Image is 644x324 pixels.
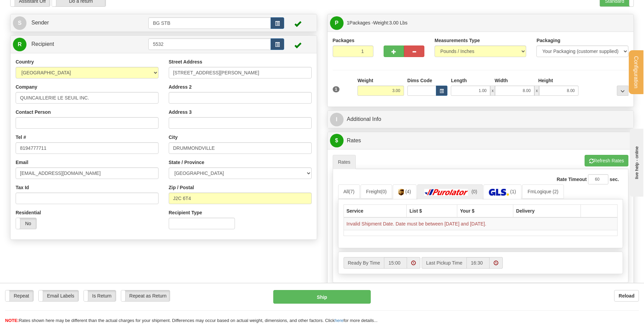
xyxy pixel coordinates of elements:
th: List $ [407,204,457,217]
label: Zip / Postal [169,184,194,191]
th: Your $ [457,204,513,217]
label: Residential [16,209,41,216]
div: live help - online [5,6,63,11]
span: 3.00 [389,20,399,25]
label: Is Return [84,290,116,301]
span: $ [330,134,344,147]
img: GLS Canada [489,189,509,196]
span: (2) [553,189,558,194]
label: Country [16,58,34,65]
span: (1) [510,189,516,194]
label: Street Address [169,58,202,65]
span: I [330,113,344,126]
a: All [338,184,360,199]
span: x [534,86,539,96]
a: S Sender [13,16,148,30]
button: Ship [273,290,370,304]
label: Dims Code [407,77,432,84]
span: Recipient [31,41,54,47]
a: $Rates [330,134,631,148]
a: IAdditional Info [330,112,631,126]
span: (7) [349,189,354,194]
label: Repeat [5,290,33,301]
label: Email [16,159,28,166]
label: No [16,218,36,229]
th: Delivery [513,204,581,217]
span: 1 [333,86,340,92]
label: sec. [610,176,619,183]
label: Address 2 [169,84,192,90]
label: Height [538,77,553,84]
span: 1 [347,20,350,25]
label: Address 3 [169,109,192,115]
span: x [490,86,495,96]
label: Tax Id [16,184,29,191]
label: Packaging [536,37,560,44]
label: Tel # [16,134,26,141]
span: Packages - [347,16,408,30]
label: Ready By Time [344,257,384,269]
button: Refresh Rates [585,155,628,166]
label: Repeat as Return [121,290,170,301]
label: Measurements Type [435,37,480,44]
span: (4) [405,189,411,194]
a: here [335,318,344,323]
iframe: chat widget [628,127,643,197]
a: P 1Packages -Weight:3.00 Lbs [330,16,631,30]
label: Last Pickup Time [422,257,466,269]
th: Service [344,204,407,217]
img: Purolator [423,189,470,196]
a: Freight [361,184,392,199]
span: S [13,16,26,30]
span: (0) [381,189,387,194]
label: Packages [333,37,355,44]
span: Lbs [400,20,408,25]
a: Rates [333,155,356,169]
b: Reload [619,293,634,299]
label: Rate Timeout [557,176,587,183]
td: Invalid Shipment Date. Date must be between [DATE] and [DATE]. [344,217,618,230]
span: P [330,16,344,30]
label: State / Province [169,159,204,166]
label: Recipient Type [169,209,202,216]
a: R Recipient [13,37,133,51]
span: NOTE: [5,318,19,323]
label: Weight [357,77,373,84]
span: (0) [472,189,477,194]
label: Company [16,84,37,90]
div: ... [617,86,628,96]
label: Length [451,77,467,84]
input: Enter a location [169,67,312,78]
label: Width [495,77,508,84]
span: Weight: [373,20,407,25]
label: Email Labels [39,290,78,301]
a: FmLogique [522,184,564,199]
label: Contact Person [16,109,51,115]
img: UPS [398,189,404,196]
input: Sender Id [148,17,271,29]
span: Sender [31,20,49,25]
button: Configuration [629,50,643,94]
button: Reload [614,290,639,302]
label: City [169,134,178,141]
span: R [13,38,26,51]
input: Recipient Id [148,38,271,50]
